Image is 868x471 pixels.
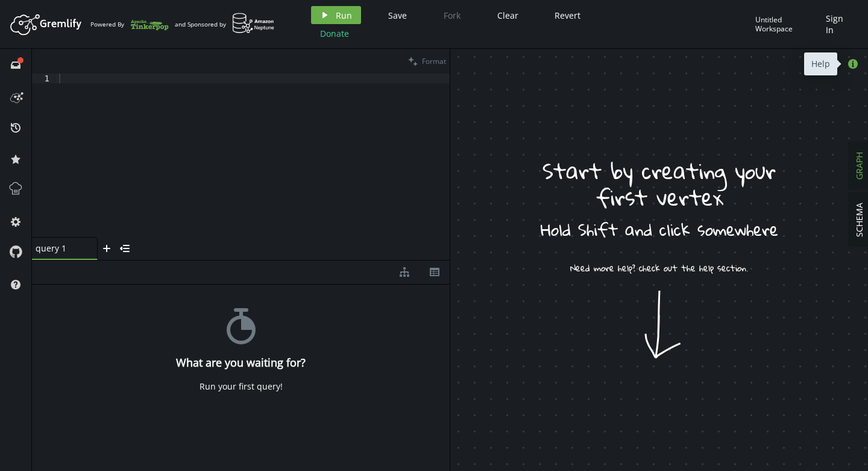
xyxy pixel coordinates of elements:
[422,56,446,66] span: Format
[434,6,470,24] button: Fork
[404,49,450,74] button: Format
[311,6,361,24] button: Run
[755,15,820,34] div: Untitled Workspace
[311,24,358,42] button: Donate
[826,13,853,36] span: Sign In
[820,6,859,42] button: Sign In
[488,6,527,24] button: Clear
[804,52,837,75] div: Help
[32,74,57,83] div: 1
[497,10,518,21] span: Clear
[854,203,865,237] span: SCHEMA
[379,6,416,24] button: Save
[336,10,352,21] span: Run
[175,13,275,36] div: and Sponsored by
[176,356,306,369] h4: What are you waiting for?
[232,13,275,34] img: AWS Neptune
[90,14,169,35] div: Powered By
[854,152,865,180] span: GRAPH
[546,6,590,24] button: Revert
[320,28,349,39] span: Donate
[36,242,84,254] span: query 1
[555,10,580,21] span: Revert
[200,381,283,392] div: Run your first query!
[444,10,461,21] span: Fork
[388,10,407,21] span: Save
